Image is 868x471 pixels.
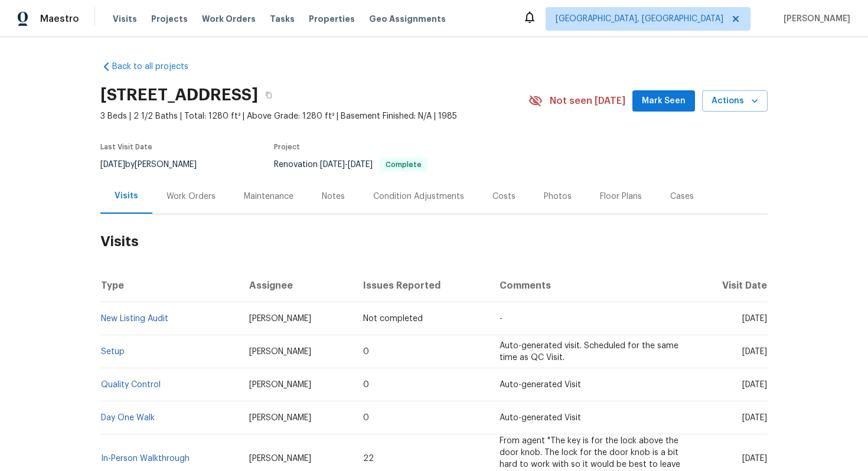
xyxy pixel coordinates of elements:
a: Day One Walk [101,414,155,422]
span: Not seen [DATE] [550,95,625,107]
span: - [320,161,373,169]
span: Auto-generated Visit [500,414,581,422]
a: New Listing Audit [101,315,168,323]
div: Visits [115,190,138,202]
span: Projects [151,13,188,25]
span: 22 [363,454,374,463]
th: Issues Reported [354,269,490,302]
span: [GEOGRAPHIC_DATA], [GEOGRAPHIC_DATA] [556,13,723,25]
div: Maintenance [244,191,293,202]
div: Condition Adjustments [373,191,464,202]
span: [PERSON_NAME] [249,315,311,323]
a: Setup [101,348,125,356]
span: Not completed [363,315,423,323]
div: Cases [670,191,694,202]
th: Type [100,269,240,302]
button: Mark Seen [632,90,695,112]
th: Visit Date [690,269,768,302]
h2: [STREET_ADDRESS] [100,89,258,101]
span: Properties [309,13,355,25]
div: by [PERSON_NAME] [100,158,211,172]
span: [DATE] [742,381,767,389]
th: Comments [490,269,690,302]
span: [PERSON_NAME] [249,381,311,389]
span: [PERSON_NAME] [249,454,311,463]
button: Actions [702,90,768,112]
span: [DATE] [348,161,373,169]
h2: Visits [100,214,768,269]
span: 0 [363,414,369,422]
span: Mark Seen [642,94,686,109]
span: [PERSON_NAME] [249,348,311,356]
a: Quality Control [101,381,161,389]
span: [DATE] [742,454,767,463]
span: Auto-generated Visit [500,381,581,389]
div: Floor Plans [600,191,642,202]
th: Assignee [240,269,354,302]
span: 0 [363,348,369,356]
div: Notes [322,191,345,202]
span: [DATE] [742,414,767,422]
span: Project [274,143,300,151]
span: Renovation [274,161,428,169]
a: In-Person Walkthrough [101,454,190,463]
span: [DATE] [320,161,345,169]
span: 0 [363,381,369,389]
span: Last Visit Date [100,143,152,151]
span: [DATE] [742,348,767,356]
div: Photos [544,191,572,202]
span: 3 Beds | 2 1/2 Baths | Total: 1280 ft² | Above Grade: 1280 ft² | Basement Finished: N/A | 1985 [100,110,528,122]
span: [DATE] [100,161,125,169]
span: Actions [712,94,758,109]
span: Tasks [270,15,295,23]
div: Work Orders [167,191,216,202]
a: Back to all projects [100,61,214,73]
span: - [500,315,502,323]
span: Visits [113,13,137,25]
span: Complete [381,161,426,168]
span: Work Orders [202,13,256,25]
span: Geo Assignments [369,13,446,25]
button: Copy Address [258,84,279,106]
div: Costs [492,191,515,202]
span: [PERSON_NAME] [779,13,850,25]
span: [DATE] [742,315,767,323]
span: Auto-generated visit. Scheduled for the same time as QC Visit. [500,342,678,362]
span: Maestro [40,13,79,25]
span: [PERSON_NAME] [249,414,311,422]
